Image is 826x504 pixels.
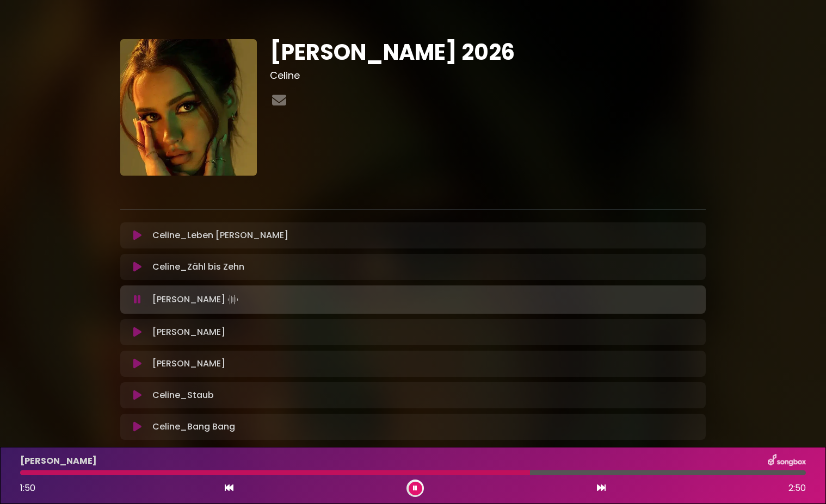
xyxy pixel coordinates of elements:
[152,229,288,242] p: Celine_Leben [PERSON_NAME]
[152,389,214,402] p: Celine_Staub
[225,292,241,307] img: waveform4.gif
[20,455,97,468] p: [PERSON_NAME]
[152,357,225,370] p: [PERSON_NAME]
[20,482,35,494] span: 1:50
[152,292,241,307] p: [PERSON_NAME]
[152,420,235,433] p: Celine_Bang Bang
[788,482,806,495] span: 2:50
[270,39,706,65] h1: [PERSON_NAME] 2026
[152,260,244,273] p: Celine_Zähl bis Zehn
[120,39,257,176] img: Lq3JwxWjTsiZgLSj7RBx
[768,454,806,468] img: songbox-logo-white.png
[152,326,225,339] p: [PERSON_NAME]
[270,70,706,82] h3: Celine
